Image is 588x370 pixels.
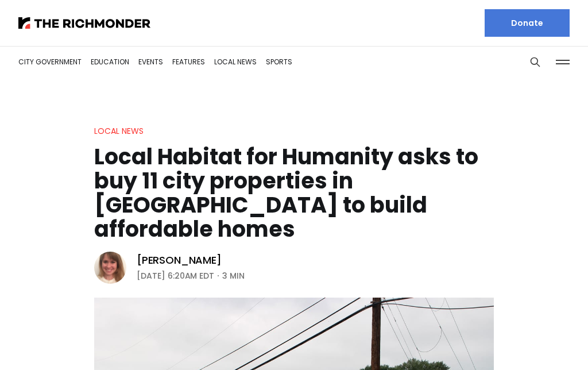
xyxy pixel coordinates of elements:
button: Search this site [527,53,544,71]
a: Education [91,57,129,67]
a: Features [172,57,205,67]
h1: Local Habitat for Humanity asks to buy 11 city properties in [GEOGRAPHIC_DATA] to build affordabl... [94,145,494,241]
a: [PERSON_NAME] [137,253,222,267]
a: Events [138,57,163,67]
img: Sarah Vogelsong [94,252,126,284]
a: Local News [214,57,257,67]
a: Donate [485,9,570,37]
img: The Richmonder [18,17,150,29]
span: 3 min [222,269,245,283]
iframe: portal-trigger [490,314,588,370]
time: [DATE] 6:20AM EDT [137,269,214,283]
a: City Government [18,57,82,67]
a: Sports [266,57,292,67]
a: Local News [94,125,144,137]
